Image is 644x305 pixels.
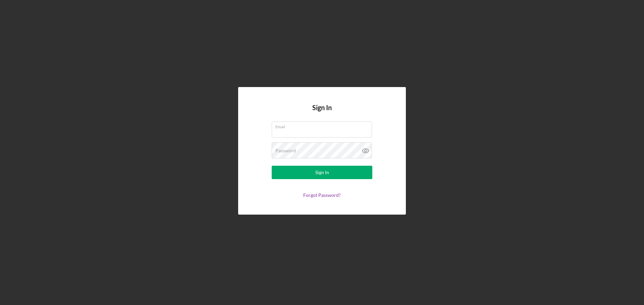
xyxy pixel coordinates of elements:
[312,104,332,122] h4: Sign In
[315,166,329,179] div: Sign In
[272,166,372,179] button: Sign In
[275,122,372,129] label: Email
[275,148,296,153] label: Password
[303,192,341,198] a: Forgot Password?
